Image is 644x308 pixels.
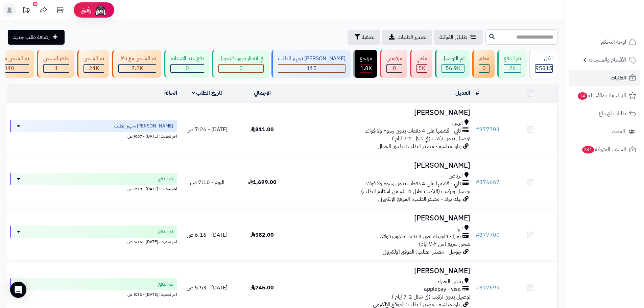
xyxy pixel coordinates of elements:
[43,55,69,63] div: جاهز للشحن
[476,125,479,134] span: #
[360,55,372,63] div: مرتجع
[251,284,274,292] span: 245.00
[380,233,461,240] span: تمارا - فاتورتك حتى 4 دفعات بدون فوائد
[419,240,470,248] span: شحن سريع (من ٢-٧ ايام)
[365,180,461,188] span: تابي - قسّمها على 4 دفعات بدون رسوم ولا فوائد
[163,50,211,78] a: دفع عند الاستلام 0
[171,65,204,72] div: 0
[382,30,432,45] a: تصدير الطلبات
[251,231,274,239] span: 582.00
[504,65,521,72] div: 26
[18,3,35,19] a: تحديثات المنصة
[416,55,427,63] div: ملغي
[219,65,263,72] div: 0
[589,55,626,65] span: الأقسام والمنتجات
[387,65,402,72] div: 0
[476,284,479,292] span: #
[360,65,372,72] div: 1827
[417,65,427,72] div: 4990
[33,2,38,6] div: 10
[419,64,425,72] span: 5K
[89,64,99,72] span: 24K
[612,127,625,136] span: العملاء
[527,50,559,78] a: الكل95815
[476,125,500,134] a: #377703
[55,64,58,72] span: 1
[398,33,427,41] span: تصدير الطلبات
[471,50,496,78] a: معلق 0
[292,109,470,117] h3: [PERSON_NAME]
[386,55,402,63] div: مرفوض
[496,50,527,78] a: تم الدفع 26
[569,34,640,50] a: لوحة التحكم
[535,55,553,63] div: الكل
[270,50,352,78] a: [PERSON_NAME] تجهيز الطلب 115
[569,105,640,122] a: طلبات الإرجاع
[392,293,470,301] span: توصيل بدون تركيب (في خلال 2-7 ايام )
[187,284,228,292] span: [DATE] - 5:53 ص
[348,30,380,45] button: تصفية
[278,55,345,63] div: [PERSON_NAME] تجهيز الطلب
[10,282,26,298] div: Open Intercom Messenger
[292,267,470,275] h3: [PERSON_NAME]
[254,89,271,97] a: الإجمالي
[119,65,156,72] div: 7222
[211,50,270,78] a: في انتظار صورة التحويل 0
[424,285,461,293] span: applepay - visa
[186,64,189,72] span: 0
[10,185,177,192] div: اخر تحديث: [DATE] - 7:10 ص
[132,64,143,72] span: 7.2K
[535,64,552,72] span: 95815
[476,231,479,239] span: #
[170,55,204,63] div: دفع عند الاستلام
[360,64,372,72] span: 1.8K
[118,55,156,63] div: تم الشحن مع ناقل
[362,33,375,41] span: تصفية
[278,65,345,72] div: 115
[218,55,264,63] div: في انتظار صورة التحويل
[409,50,434,78] a: ملغي 5K
[158,228,173,235] span: تم الدفع
[601,37,626,47] span: لوحة التحكم
[4,64,14,72] span: 340
[352,50,379,78] a: مرتجع 1.8K
[393,64,396,72] span: 0
[8,30,65,45] a: إضافة طلب جديد
[10,238,177,245] div: اخر تحديث: [DATE] - 6:16 ص
[94,3,108,17] img: ai-face.png
[449,172,463,180] span: الرياض
[13,33,50,41] span: إضافة طلب جديد
[452,119,463,127] span: الرس
[569,70,640,86] a: الطلبات
[365,127,461,135] span: تابي - قسّمها على 4 دفعات بدون رسوم ولا فوائد
[476,284,500,292] a: #377699
[164,89,177,97] a: الحالة
[187,231,228,239] span: [DATE] - 6:16 ص
[80,6,91,14] span: رفيق
[446,64,460,72] span: 56.9K
[598,11,638,26] img: logo-2.png
[476,178,479,186] span: #
[434,30,483,45] a: طلباتي المُوكلة
[582,146,595,154] span: 341
[611,73,626,82] span: الطلبات
[599,109,626,118] span: طلبات الإرجاع
[479,55,490,63] div: معلق
[190,178,224,186] span: اليوم - 7:10 ص
[187,125,228,134] span: [DATE] - 7:26 ص
[44,65,69,72] div: 1
[239,64,243,72] span: 0
[581,145,626,154] span: السلات المتروكة
[476,178,500,186] a: #376667
[307,64,317,72] span: 115
[158,281,173,288] span: تم الدفع
[437,278,463,285] span: رياض الخبراء
[439,33,467,41] span: طلباتي المُوكلة
[569,141,640,158] a: السلات المتروكة341
[442,55,464,63] div: تم التوصيل
[111,50,163,78] a: تم الشحن مع ناقل 7.2K
[378,142,461,150] span: زيارة مباشرة - مصدر الطلب: تطبيق الجوال
[84,65,104,72] div: 24037
[292,214,470,222] h3: [PERSON_NAME]
[379,50,409,78] a: مرفوض 0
